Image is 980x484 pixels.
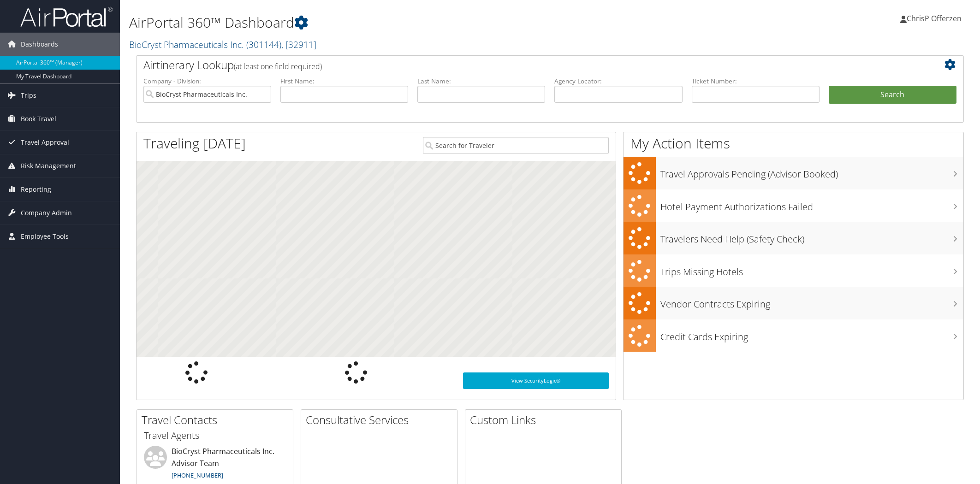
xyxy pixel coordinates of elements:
a: Trips Missing Hotels [624,254,963,287]
h3: Vendor Contracts Expiring [660,293,963,311]
a: [PHONE_NUMBER] [172,471,223,479]
h3: Travel Approvals Pending (Advisor Booked) [660,163,963,181]
span: ( 301144 ) [246,38,281,51]
input: Search for Traveler [423,137,609,154]
span: Book Travel [21,107,56,130]
h2: Airtinerary Lookup [143,57,888,73]
h1: AirPortal 360™ Dashboard [129,13,690,32]
h3: Hotel Payment Authorizations Failed [660,196,963,213]
span: (at least one field required) [234,61,322,71]
h3: Travel Agents [144,429,286,442]
label: Last Name: [417,77,545,86]
a: Vendor Contracts Expiring [624,287,963,319]
h2: Custom Links [470,412,621,428]
span: , [ 32911 ] [281,38,316,51]
a: Credit Cards Expiring [624,319,963,352]
span: Travel Approval [21,131,69,154]
span: Employee Tools [21,225,69,248]
a: View SecurityLogic® [463,372,609,389]
label: Company - Division: [143,77,271,86]
span: Risk Management [21,154,76,177]
span: Trips [21,84,36,107]
h1: My Action Items [624,134,963,153]
span: ChrisP Offerzen [907,13,962,24]
h3: Credit Cards Expiring [660,326,963,343]
label: Agency Locator: [554,77,682,86]
h2: Consultative Services [306,412,457,428]
label: Ticket Number: [692,77,820,86]
button: Search [829,86,956,104]
h3: Travelers Need Help (Safety Check) [660,228,963,246]
label: First Name: [280,77,408,86]
span: Dashboards [21,33,58,56]
h2: Travel Contacts [142,412,293,428]
span: Company Admin [21,201,72,224]
a: ChrisP Offerzen [900,5,971,32]
h1: Traveling [DATE] [143,134,246,153]
span: Reporting [21,178,51,201]
a: Hotel Payment Authorizations Failed [624,189,963,222]
a: Travel Approvals Pending (Advisor Booked) [624,157,963,189]
h3: Trips Missing Hotels [660,261,963,278]
img: airportal-logo.png [20,6,113,28]
a: Travelers Need Help (Safety Check) [624,222,963,254]
a: BioCryst Pharmaceuticals Inc. [129,38,316,51]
